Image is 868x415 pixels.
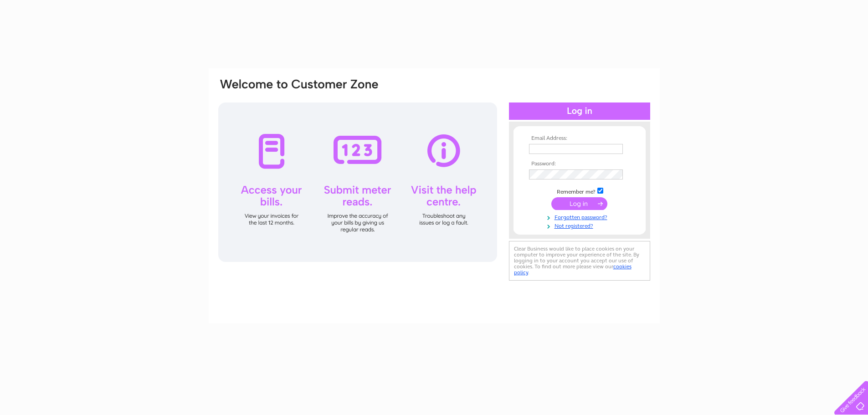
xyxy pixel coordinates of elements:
div: Clear Business would like to place cookies on your computer to improve your experience of the sit... [509,241,650,281]
a: Forgotten password? [529,212,632,221]
th: Password: [527,161,632,167]
a: cookies policy [514,263,632,276]
input: Submit [551,197,607,210]
th: Email Address: [527,135,632,142]
td: Remember me? [527,186,632,195]
a: Not registered? [529,221,632,230]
